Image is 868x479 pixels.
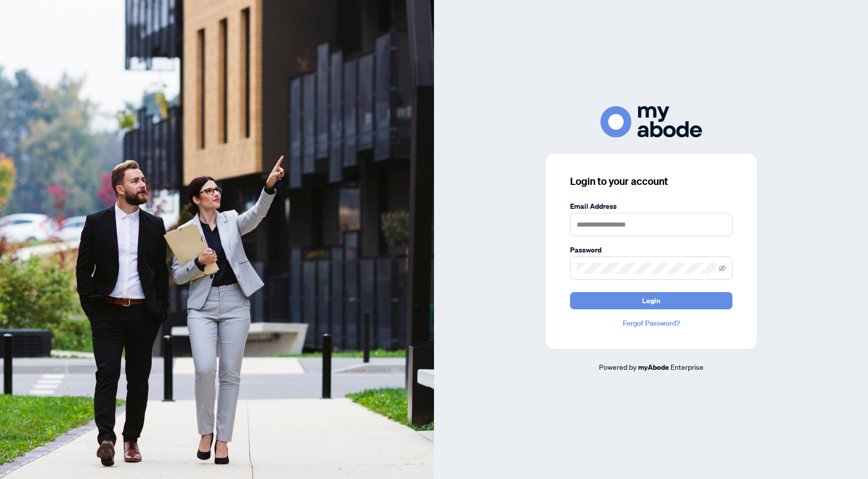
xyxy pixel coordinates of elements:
img: ma-logo [600,106,702,137]
a: myAbode [638,362,669,373]
h3: Login to your account [570,174,732,188]
span: Powered by [599,362,637,371]
span: Login [642,293,660,309]
a: Forgot Password? [570,317,732,329]
span: eye-invisible [719,265,726,272]
button: Login [570,292,732,309]
label: Password [570,244,732,256]
label: Email Address [570,201,732,212]
span: Enterprise [671,362,704,371]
